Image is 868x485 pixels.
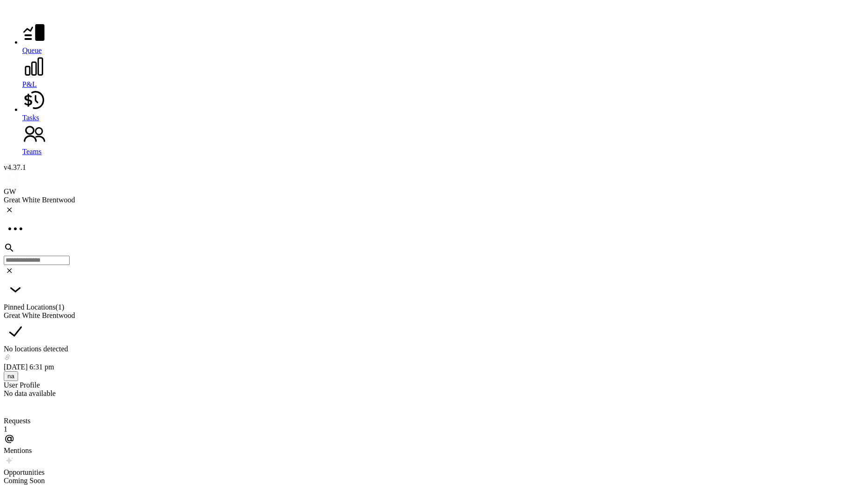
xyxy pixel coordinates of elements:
span: 6 : 31 [30,363,43,371]
span: Queue [22,46,42,54]
div: User Profile [4,381,864,389]
a: Tasks [22,89,864,122]
a: Teams [22,122,864,156]
div: copy link [4,353,864,363]
div: Opportunities [4,468,864,477]
span: No locations detected [4,345,68,353]
div: Coming Soon [4,477,864,485]
div: Great White Brentwood [4,196,864,204]
div: No data available [4,389,864,398]
span: P&L [22,80,37,88]
div: 1 [4,425,864,433]
a: P&L [22,55,864,89]
a: Queue [22,21,864,55]
div: [DATE] [4,363,864,371]
div: Great White Brentwood [4,311,864,320]
div: Mentions [4,446,864,455]
div: Requests [4,417,864,425]
span: Tasks [22,114,39,122]
span: pm [45,363,54,371]
div: Pinned Locations ( 1 ) [4,303,864,311]
div: v 4.37.1 [4,163,864,172]
span: Teams [22,148,42,155]
button: na [4,371,18,381]
div: GW [4,188,864,196]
